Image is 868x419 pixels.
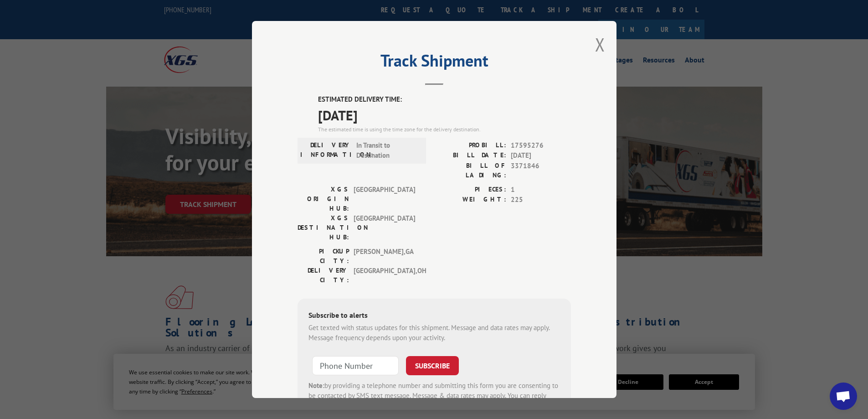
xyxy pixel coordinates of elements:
[354,213,415,242] span: [GEOGRAPHIC_DATA]
[308,323,560,343] div: Get texted with status updates for this shipment. Message and data rates may apply. Message frequ...
[298,247,349,266] label: PICKUP CITY:
[298,213,349,242] label: XGS DESTINATION HUB:
[511,185,571,195] span: 1
[354,247,415,266] span: [PERSON_NAME] , GA
[511,150,571,161] span: [DATE]
[308,381,324,390] strong: Note:
[434,185,506,195] label: PIECES:
[511,195,571,205] span: 225
[318,94,571,105] label: ESTIMATED DELIVERY TIME:
[354,266,415,285] span: [GEOGRAPHIC_DATA] , OH
[318,125,571,134] div: The estimated time is using the time zone for the delivery destination.
[354,185,415,213] span: [GEOGRAPHIC_DATA]
[300,140,352,161] label: DELIVERY INFORMATION:
[434,161,506,180] label: BILL OF LADING:
[434,150,506,161] label: BILL DATE:
[406,356,459,375] button: SUBSCRIBE
[511,161,571,180] span: 3371846
[308,381,560,412] div: by providing a telephone number and submitting this form you are consenting to be contacted by SM...
[434,195,506,205] label: WEIGHT:
[511,140,571,151] span: 17595276
[434,140,506,151] label: PROBILL:
[298,266,349,285] label: DELIVERY CITY:
[298,54,571,72] h2: Track Shipment
[595,32,605,57] button: Close modal
[312,356,399,375] input: Phone Number
[318,105,571,125] span: [DATE]
[308,310,560,323] div: Subscribe to alerts
[356,140,418,161] span: In Transit to Destination
[830,383,857,410] a: Open chat
[298,185,349,213] label: XGS ORIGIN HUB:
